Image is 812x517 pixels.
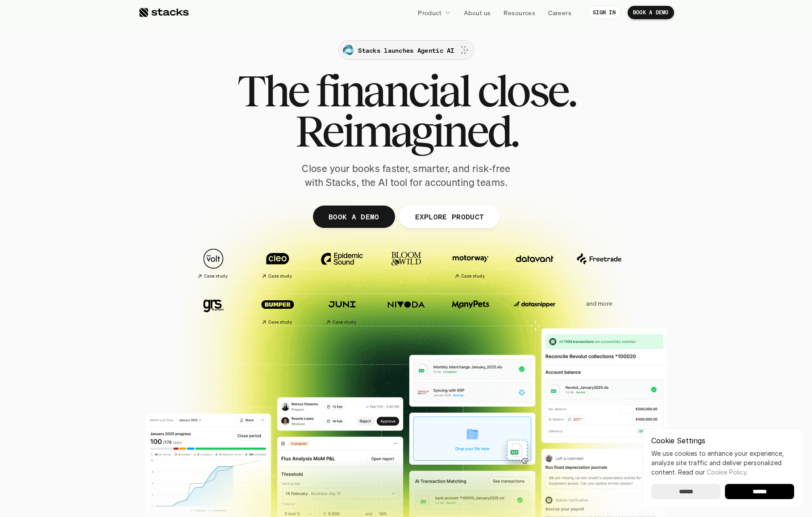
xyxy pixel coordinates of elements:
h2: Case study [268,273,292,279]
p: and more [571,300,627,307]
span: close. [477,71,575,111]
a: SIGN IN [587,6,621,19]
p: BOOK A DEMO [633,9,669,16]
h2: Case study [461,273,485,279]
span: The [237,71,308,111]
a: Resources [498,4,541,21]
p: About us [464,8,491,17]
p: Close your books faster, smarter, and risk-free with Stacks, the AI tool for accounting teams. [295,162,518,189]
span: Reimagined. [295,111,517,151]
a: Cookie Policy [707,468,746,476]
a: Case study [443,244,498,283]
p: Cookie Settings [651,437,794,444]
p: Careers [548,8,571,17]
p: Product [418,8,441,17]
a: About us [458,4,496,21]
a: Case study [250,290,305,328]
h2: Case study [333,319,356,325]
a: BOOK A DEMO [628,6,674,19]
a: Careers [543,4,577,21]
span: financial [316,71,470,111]
a: Privacy Policy [105,207,145,213]
p: BOOK A DEMO [328,210,379,223]
h2: Case study [268,319,292,325]
p: We use cookies to enhance your experience, analyze site traffic and deliver personalized content. [651,449,794,477]
p: EXPLORE PRODUCT [415,210,484,223]
p: Resources [504,8,535,17]
p: SIGN IN [593,9,616,16]
a: BOOK A DEMO [312,206,395,228]
a: Case study [186,244,241,283]
a: Case study [314,290,370,328]
a: Stacks launches Agentic AI [338,40,474,60]
h2: Case study [204,273,228,279]
span: Read our . [678,468,748,476]
a: Case study [250,244,305,283]
p: Stacks launches Agentic AI [358,46,454,55]
a: EXPLORE PRODUCT [399,206,500,228]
